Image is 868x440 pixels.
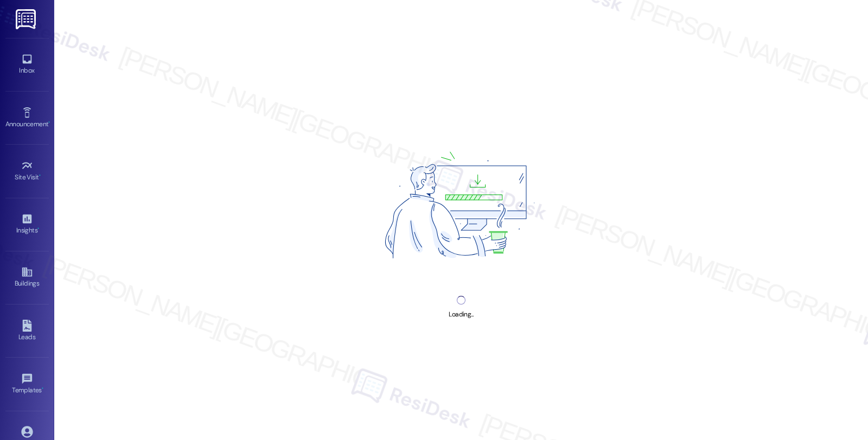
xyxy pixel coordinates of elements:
[37,225,39,232] span: •
[16,9,38,29] img: ResiDesk Logo
[48,119,50,126] span: •
[5,263,49,292] a: Buildings
[5,370,49,399] a: Templates •
[449,309,473,320] div: Loading...
[5,316,49,346] a: Leads
[42,385,43,392] span: •
[5,50,49,79] a: Inbox
[5,210,49,239] a: Insights •
[39,172,41,179] span: •
[5,157,49,186] a: Site Visit •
